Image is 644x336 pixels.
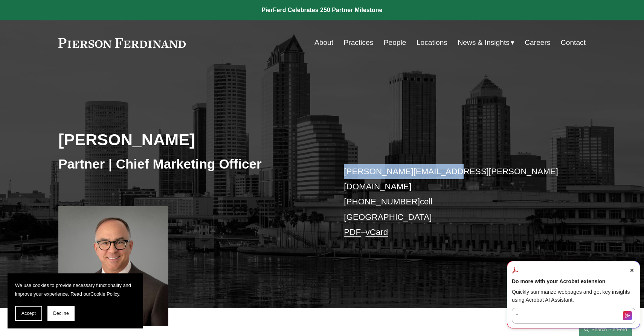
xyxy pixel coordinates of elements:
[53,311,69,316] span: Decline
[90,291,119,297] a: Cookie Policy
[15,281,136,298] p: We use cookies to provide necessary functionality and improve your experience. Read our .
[314,35,333,50] a: About
[384,35,406,50] a: People
[366,227,388,237] a: vCard
[343,35,373,50] a: Practices
[21,311,36,316] span: Accept
[344,227,361,237] a: PDF
[344,164,563,240] p: cell [GEOGRAPHIC_DATA] –
[58,130,322,149] h2: [PERSON_NAME]
[344,197,420,206] a: [PHONE_NUMBER]
[458,35,514,50] a: folder dropdown
[525,35,550,50] a: Careers
[15,306,42,321] button: Accept
[8,273,143,328] section: Cookie banner
[344,167,558,191] a: [PERSON_NAME][EMAIL_ADDRESS][PERSON_NAME][DOMAIN_NAME]
[47,306,75,321] button: Decline
[561,35,586,50] a: Contact
[417,35,447,50] a: Locations
[458,36,510,49] span: News & Insights
[58,156,322,172] h3: Partner | Chief Marketing Officer
[579,323,632,336] a: Search this site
